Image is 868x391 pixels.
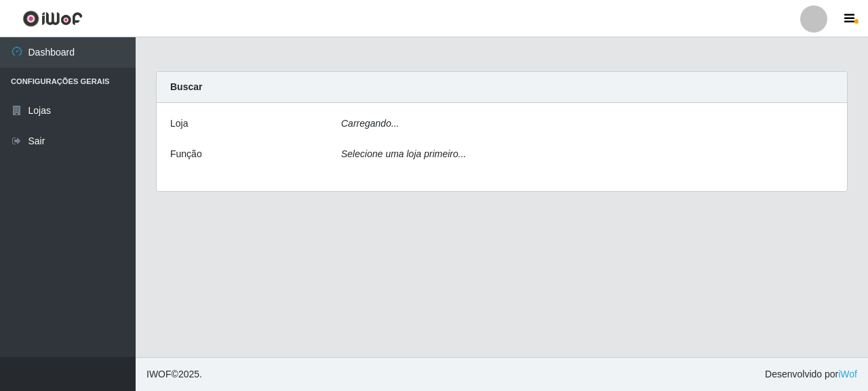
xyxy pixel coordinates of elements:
strong: Buscar [170,81,202,92]
span: IWOF [146,369,172,379]
i: Carregando... [341,118,399,129]
img: CoreUI Logo [22,10,83,27]
a: iWof [838,369,857,379]
label: Função [170,147,202,161]
span: Desenvolvido por [765,367,857,382]
label: Loja [170,117,188,131]
i: Selecione uma loja primeiro... [341,148,466,159]
span: © 2025 . [146,367,202,382]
